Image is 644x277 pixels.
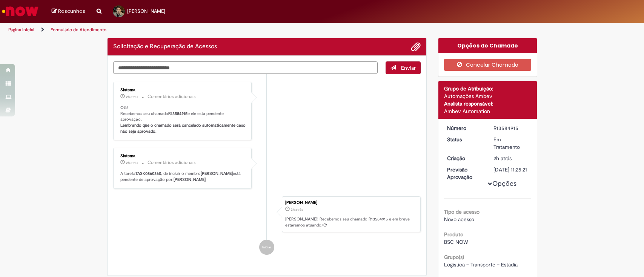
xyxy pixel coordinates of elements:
[401,64,416,71] span: Enviar
[291,207,303,212] span: 2h atrás
[126,161,138,165] span: 2h atrás
[6,23,424,37] ul: Trilhas de página
[493,166,529,173] div: [DATE] 11:25:21
[127,8,165,14] span: [PERSON_NAME]
[285,216,417,228] p: [PERSON_NAME]! Recebemos seu chamado R13584915 e em breve estaremos atuando.
[444,208,480,215] b: Tipo de acesso
[444,216,474,223] span: Novo acesso
[113,61,378,74] textarea: Digite sua mensagem aqui...
[1,4,40,19] img: ServiceNow
[444,239,468,245] span: BSC NOW
[291,207,303,212] time: 01/10/2025 10:25:21
[120,154,246,158] div: Sistema
[126,161,138,165] time: 01/10/2025 10:25:29
[113,74,421,263] ul: Histórico de tíquete
[51,27,106,33] a: Formulário de Atendimento
[444,100,531,107] div: Analista responsável:
[493,155,529,162] div: 01/10/2025 10:25:21
[126,95,138,99] time: 01/10/2025 10:25:31
[493,155,512,162] time: 01/10/2025 10:25:21
[120,105,246,135] p: Olá! Recebemos seu chamado e ele esta pendente aprovação.
[135,171,161,176] b: TASK0860360
[285,200,417,205] div: [PERSON_NAME]
[201,171,233,176] b: [PERSON_NAME]
[113,43,217,50] h2: Solicitação e Recuperação de Acessos Histórico de tíquete
[148,93,196,100] small: Comentários adicionais
[120,122,247,134] b: Lembrando que o chamado será cancelado automaticamente caso não seja aprovado.
[444,92,531,100] div: Automações Ambev
[444,231,463,238] b: Produto
[444,254,464,260] b: Grupo(s)
[168,111,188,116] b: R13584915
[386,61,421,74] button: Enviar
[441,166,488,181] dt: Previsão Aprovação
[444,85,531,92] div: Grupo de Atribuição:
[438,38,537,53] div: Opções do Chamado
[8,27,34,33] a: Página inicial
[444,261,518,268] span: Logistica – Transporte – Estadia
[126,95,138,99] span: 2h atrás
[113,196,421,233] li: Leandro Alves Caldeira
[441,136,488,143] dt: Status
[444,107,531,115] div: Ambev Automation
[120,88,246,92] div: Sistema
[444,59,531,71] button: Cancelar Chamado
[52,8,85,15] a: Rascunhos
[120,171,246,182] p: A tarefa , de incluir o membro está pendente de aprovação por:
[148,159,196,166] small: Comentários adicionais
[174,177,206,182] b: [PERSON_NAME]
[493,155,512,162] span: 2h atrás
[441,155,488,162] dt: Criação
[493,136,529,151] div: Em Tratamento
[441,124,488,132] dt: Número
[411,42,421,52] button: Adicionar anexos
[493,124,529,132] div: R13584915
[58,8,85,15] span: Rascunhos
